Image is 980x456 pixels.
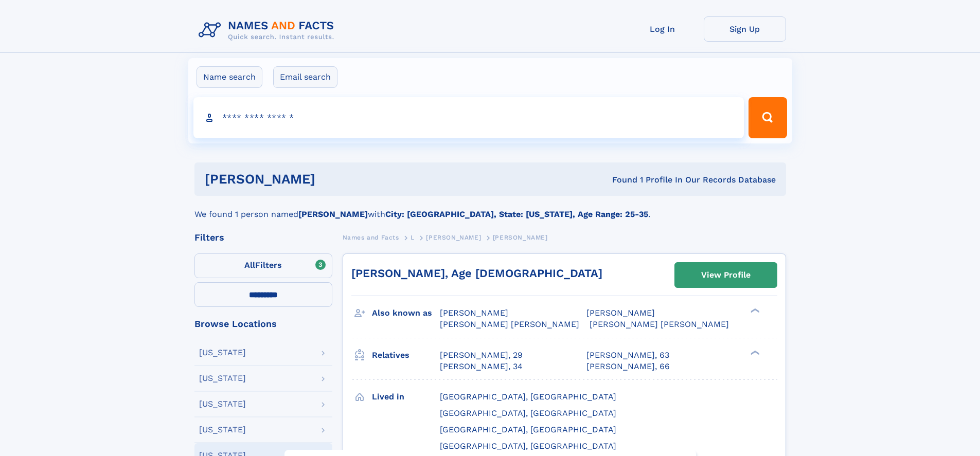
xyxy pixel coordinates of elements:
[194,319,332,329] div: Browse Locations
[748,349,760,356] div: ❯
[675,263,777,287] a: View Profile
[343,231,399,244] a: Names and Facts
[586,308,655,318] span: [PERSON_NAME]
[440,392,616,402] span: [GEOGRAPHIC_DATA], [GEOGRAPHIC_DATA]
[621,16,704,42] a: Log In
[385,209,648,219] b: City: [GEOGRAPHIC_DATA], State: [US_STATE], Age Range: 25-35
[199,400,246,408] div: [US_STATE]
[411,234,415,241] span: L
[440,361,523,372] a: [PERSON_NAME], 34
[749,97,787,138] button: Search Button
[440,319,579,329] span: [PERSON_NAME] [PERSON_NAME]
[464,174,776,186] div: Found 1 Profile In Our Records Database
[586,361,670,372] a: [PERSON_NAME], 66
[493,234,548,241] span: [PERSON_NAME]
[194,196,786,221] div: We found 1 person named with .
[205,173,464,186] h1: [PERSON_NAME]
[748,307,760,314] div: ❯
[372,346,440,364] h3: Relatives
[244,260,255,270] span: All
[197,66,262,88] label: Name search
[426,231,481,244] a: [PERSON_NAME]
[590,319,729,329] span: [PERSON_NAME] [PERSON_NAME]
[194,253,332,278] label: Filters
[586,350,669,361] a: [PERSON_NAME], 63
[194,16,343,44] img: Logo Names and Facts
[440,425,616,434] span: [GEOGRAPHIC_DATA], [GEOGRAPHIC_DATA]
[440,408,616,418] span: [GEOGRAPHIC_DATA], [GEOGRAPHIC_DATA]
[273,66,337,88] label: Email search
[440,350,523,361] a: [PERSON_NAME], 29
[372,304,440,322] h3: Also known as
[704,16,786,42] a: Sign Up
[199,426,246,434] div: [US_STATE]
[351,267,602,280] a: [PERSON_NAME], Age [DEMOGRAPHIC_DATA]
[440,308,508,318] span: [PERSON_NAME]
[298,209,368,219] b: [PERSON_NAME]
[426,234,481,241] span: [PERSON_NAME]
[372,388,440,406] h3: Lived in
[411,231,415,244] a: L
[440,441,616,451] span: [GEOGRAPHIC_DATA], [GEOGRAPHIC_DATA]
[193,97,744,138] input: search input
[194,233,332,242] div: Filters
[701,263,751,287] div: View Profile
[199,374,246,382] div: [US_STATE]
[199,349,246,357] div: [US_STATE]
